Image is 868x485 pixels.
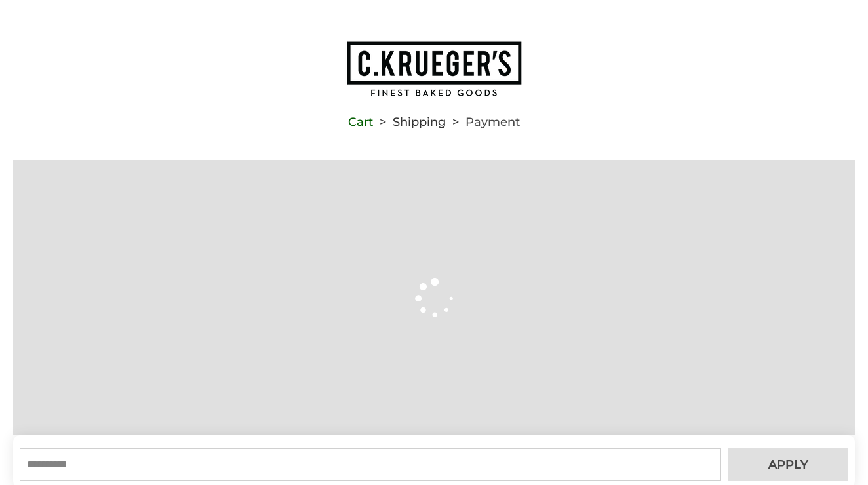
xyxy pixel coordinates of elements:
[465,117,520,126] span: Payment
[728,448,848,481] button: Apply
[768,459,808,471] span: Apply
[345,40,523,98] img: C.KRUEGER'S
[348,117,373,126] a: Cart
[373,117,446,126] li: Shipping
[13,40,855,98] a: Go to home page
